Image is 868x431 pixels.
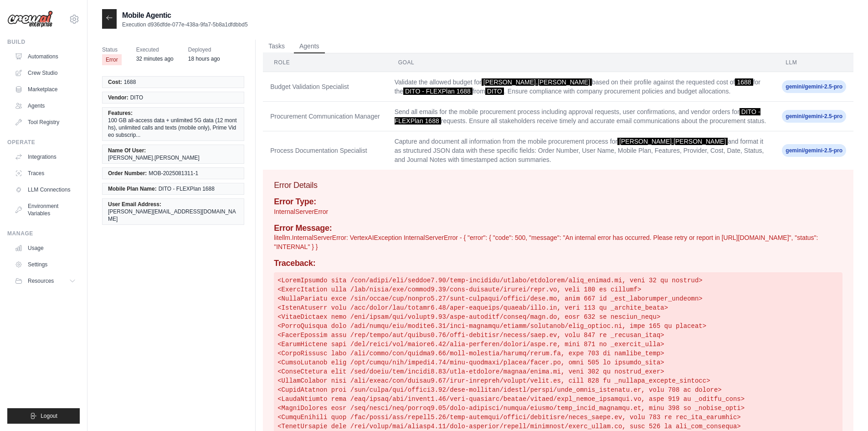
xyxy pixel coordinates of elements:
[11,166,80,181] a: Traces
[617,138,728,145] span: [PERSON_NAME].[PERSON_NAME]
[124,78,136,86] span: 1688
[11,49,80,64] a: Automations
[387,53,775,72] th: Goal
[403,88,473,95] span: DITO - FLEXPlan 1688
[108,201,161,208] span: User Email Address:
[102,45,122,54] span: Status
[159,185,215,192] span: DITO - FLEXPlan 1688
[11,257,80,272] a: Settings
[11,241,80,255] a: Usage
[7,408,80,424] button: Logout
[188,56,220,62] time: August 13, 2025 at 03:23 SGT
[775,53,853,72] th: LLM
[11,150,80,164] a: Integrations
[782,144,846,157] span: gemini/gemini-2.5-pro
[263,72,387,102] td: Budget Validation Specialist
[122,10,248,21] h2: Mobile Agentic
[274,233,842,251] p: litellm.InternalServerError: VertexAIException InternalServerError - { "error": { "code": 500, "m...
[7,10,53,28] img: Logo
[108,147,146,154] span: Name Of User:
[7,38,80,46] div: Build
[11,199,80,221] a: Environment Variables
[274,179,842,192] h3: Error Details
[102,54,122,65] span: Error
[11,66,80,80] a: Crew Studio
[387,72,775,102] td: Validate the allowed budget for based on their profile against the requested cost of for the from...
[108,154,200,161] span: [PERSON_NAME].[PERSON_NAME]
[7,139,80,146] div: Operate
[108,117,238,139] span: 100 GB all-access data + unlimited 5G data (12 months), unlimited calls and texts (mobile only), ...
[782,80,846,93] span: gemini/gemini-2.5-pro
[482,78,592,86] span: [PERSON_NAME].[PERSON_NAME]
[485,88,504,95] span: DITO
[822,387,868,431] iframe: Chat Widget
[263,131,387,170] td: Process Documentation Specialist
[188,45,220,54] span: Deployed
[136,45,174,54] span: Executed
[108,109,133,117] span: Features:
[149,170,198,177] span: MOB-2025081311-1
[108,185,157,192] span: Mobile Plan Name:
[108,170,147,177] span: Order Number:
[7,230,80,237] div: Manage
[108,78,122,86] span: Cost:
[263,53,387,72] th: Role
[274,207,842,216] p: InternalServerError
[136,56,174,62] time: August 13, 2025 at 21:01 SGT
[41,412,57,420] span: Logout
[735,78,753,86] span: 1688
[108,94,128,101] span: Vendor:
[274,259,842,269] h4: Traceback:
[130,94,143,101] span: DITO
[28,277,54,285] span: Resources
[395,108,760,125] span: DITO - FLEXPlan 1688
[387,131,775,170] td: Capture and document all information from the mobile procurement process for and format it as str...
[387,102,775,131] td: Send all emails for the mobile procurement process including approval requests, user confirmation...
[11,274,80,288] button: Resources
[122,21,248,28] p: Execution d936dfde-077e-438a-9fa7-5b8a1dfdbbd5
[782,110,846,123] span: gemini/gemini-2.5-pro
[108,208,238,223] span: [PERSON_NAME][EMAIL_ADDRESS][DOMAIN_NAME]
[274,223,842,234] h4: Error Message:
[11,99,80,113] a: Agents
[11,182,80,197] a: LLM Connections
[263,40,290,53] button: Tasks
[294,40,325,53] button: Agents
[11,82,80,97] a: Marketplace
[263,102,387,131] td: Procurement Communication Manager
[274,197,842,207] h4: Error Type:
[11,115,80,130] a: Tool Registry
